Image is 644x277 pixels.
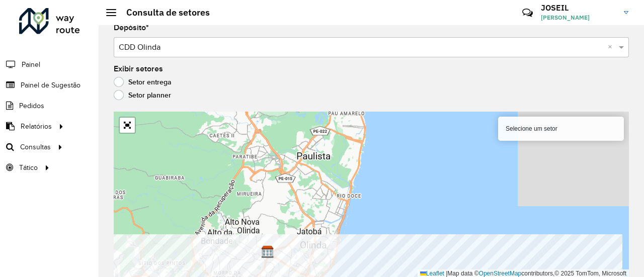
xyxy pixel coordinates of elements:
[114,77,172,87] label: Setor entrega
[517,2,538,24] a: Contato Rápido
[21,80,80,90] span: Painel de Sugestão
[120,118,135,133] a: Abrir mapa em tela cheia
[541,13,616,22] span: [PERSON_NAME]
[114,63,163,75] label: Exibir setores
[22,59,40,70] span: Painel
[541,3,616,13] h3: JOSEIL
[19,162,38,173] span: Tático
[20,142,51,152] span: Consultas
[19,101,44,111] span: Pedidos
[116,7,210,18] h2: Consulta de setores
[420,270,444,277] a: Leaflet
[114,90,171,100] label: Setor planner
[21,121,52,132] span: Relatórios
[114,22,149,34] label: Depósito
[479,270,522,277] a: OpenStreetMap
[446,270,447,277] span: |
[498,117,624,141] div: Selecione um setor
[608,41,616,53] span: Clear all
